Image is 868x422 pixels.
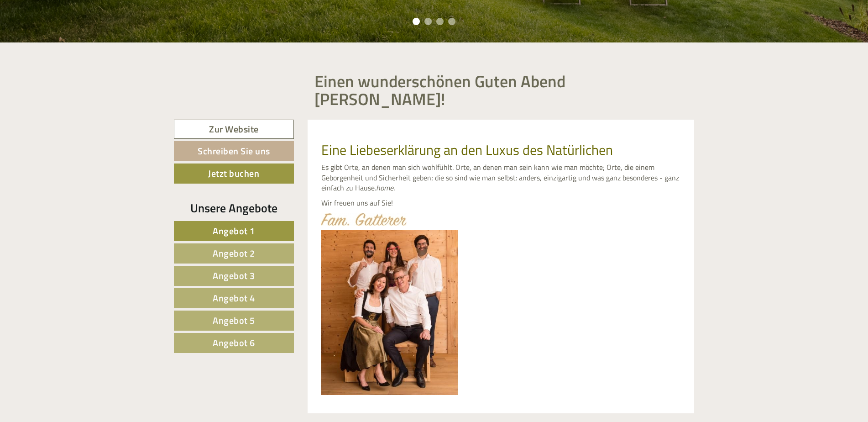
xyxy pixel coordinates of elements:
[314,72,688,108] h1: Einen wunderschönen Guten Abend [PERSON_NAME]!
[213,313,255,327] span: Angebot 5
[174,164,294,184] a: Jetzt buchen
[321,162,681,194] p: Es gibt Orte, an denen man sich wohlfühlt. Orte, an denen man sein kann wie man möchte; Orte, die...
[174,141,294,161] a: Schreiben Sie uns
[174,200,294,216] div: Unsere Angebote
[213,269,255,283] span: Angebot 3
[321,230,458,395] img: image
[213,246,255,260] span: Angebot 2
[321,213,407,226] img: image
[321,198,681,208] p: Wir freuen uns auf Sie!
[213,224,255,238] span: Angebot 1
[174,120,294,139] a: Zur Website
[213,336,255,350] span: Angebot 6
[321,139,613,160] span: Eine Liebeserklärung an den Luxus des Natürlichen
[213,291,255,305] span: Angebot 4
[376,182,395,193] em: home.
